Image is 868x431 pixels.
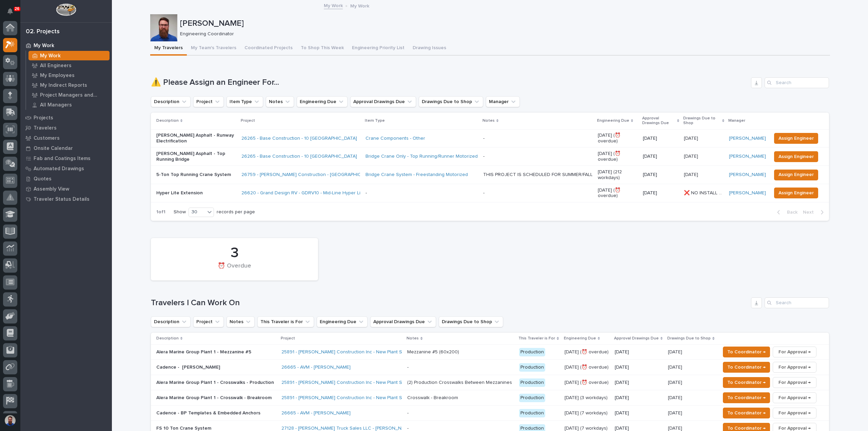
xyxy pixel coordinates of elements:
button: To Coordinator → [723,362,770,373]
button: For Approval → [773,392,816,403]
p: 5-Ton Top Running Crane System [156,172,236,178]
div: Production [519,348,545,356]
p: Engineering Due [564,335,596,342]
p: 26 [15,6,19,11]
p: Engineering Due [597,117,629,124]
a: My Indirect Reports [26,80,112,90]
p: Drawings Due to Shop [667,335,711,342]
a: Automated Drawings [20,163,112,174]
p: [DATE] [684,134,699,141]
tr: [PERSON_NAME] Asphalt - Top Running Bridge26265 - Base Construction - 10 [GEOGRAPHIC_DATA] Bridge... [151,148,829,166]
p: Manager [728,117,745,124]
p: [PERSON_NAME] Asphalt - Top Running Bridge [156,151,236,162]
p: [DATE] [615,365,663,370]
button: To Coordinator → [723,408,770,418]
div: Production [519,394,545,402]
span: Assign Engineer [778,153,814,161]
a: Travelers [20,123,112,133]
p: All Managers [40,102,72,108]
button: For Approval → [773,408,816,418]
p: Fab and Coatings Items [34,156,91,162]
a: 26265 - Base Construction - 10 [GEOGRAPHIC_DATA] [241,154,357,159]
p: Onsite Calendar [34,145,73,152]
p: Item Type [365,117,385,124]
p: - [366,190,478,196]
button: Drawing Issues [409,41,450,56]
p: [DATE] (7 workdays) [565,410,609,416]
button: Item Type [226,96,263,107]
span: Assign Engineer [778,171,814,179]
p: [DATE] (⏰ overdue) [565,349,609,355]
div: Mezzanine #5 (60x200) [407,349,459,355]
p: [PERSON_NAME] Asphalt - Runway Electrification [156,133,236,144]
tr: Hyper Lite Extension26620 - Grand Design RV - GDRV10 - Mid-Line Hyper Lite Extension -- [DATE] (⏰... [151,184,829,202]
p: [DATE] [615,380,663,386]
div: Search [765,297,829,308]
span: For Approval → [778,378,811,387]
a: Crane Components - Other [366,136,425,141]
div: ⏰ Overdue [162,262,307,277]
a: [PERSON_NAME] [729,190,766,196]
a: All Managers [26,100,112,110]
span: Next [803,209,818,215]
div: 02. Projects [26,28,60,36]
button: For Approval → [773,347,816,357]
a: My Work [20,40,112,51]
p: Notes [482,117,495,124]
div: THIS PROJECT IS SCHEDULED FOR SUMMER/FALL OF 2026 [483,172,592,178]
div: Notifications26 [8,8,17,19]
a: Projects [20,113,112,123]
button: Project [193,96,224,107]
span: To Coordinator → [727,348,766,356]
p: Cadence - [PERSON_NAME] [156,365,275,370]
p: Project Managers and Engineers [40,92,107,98]
a: Fab and Coatings Items [20,153,112,163]
p: [DATE] [668,394,684,401]
div: - [483,190,485,196]
a: Bridge Crane Only - Top Running/Runner Motorized [366,154,478,159]
a: My Work [26,51,112,60]
p: Automated Drawings [34,166,84,172]
p: Customers [34,135,60,141]
a: Quotes [20,174,112,184]
p: [DATE] [668,378,684,386]
button: Approval Drawings Due [370,316,436,327]
h1: ⚠️ Please Assign an Engineer For... [151,78,748,87]
a: Assembly View [20,184,112,194]
button: Approval Drawings Due [350,96,416,107]
p: Travelers [34,125,57,131]
tr: 5-Ton Top Running Crane System26759 - [PERSON_NAME] Construction - [GEOGRAPHIC_DATA] Department 5... [151,166,829,184]
button: Notes [266,96,294,107]
p: Drawings Due to Shop [683,115,720,127]
div: (2) Production Crosswalks Between Mezzanines [407,380,512,386]
span: For Approval → [778,348,811,356]
p: Projects [34,115,53,121]
span: For Approval → [778,394,811,402]
button: To Coordinator → [723,347,770,357]
button: Back [772,209,800,215]
div: - [407,410,409,416]
div: Production [519,363,545,372]
button: For Approval → [773,377,816,388]
a: [PERSON_NAME] [729,154,766,159]
p: records per page [217,209,255,215]
p: [DATE] (⏰ overdue) [598,188,637,199]
a: [PERSON_NAME] [729,172,766,178]
button: To Coordinator → [723,392,770,403]
span: To Coordinator → [727,394,766,402]
p: [DATE] (212 workdays) [598,169,637,181]
button: Assign Engineer [774,133,818,144]
tr: [PERSON_NAME] Asphalt - Runway Electrification26265 - Base Construction - 10 [GEOGRAPHIC_DATA] Cr... [151,129,829,148]
a: 26620 - Grand Design RV - GDRV10 - Mid-Line Hyper Lite Extension [241,190,388,196]
p: [DATE] [668,409,684,416]
span: Assign Engineer [778,134,814,142]
p: Alera Marine Group Plant 1 - Crosswalks - Production [156,380,275,386]
a: 26265 - Base Construction - 10 [GEOGRAPHIC_DATA] [241,136,357,141]
a: Onsite Calendar [20,143,112,153]
a: My Employees [26,71,112,80]
button: Assign Engineer [774,170,818,180]
tr: Cadence - [PERSON_NAME]26665 - AVM - [PERSON_NAME] - Production[DATE] (⏰ overdue)[DATE][DATE][DAT... [151,360,829,375]
p: Project [241,117,255,124]
div: - [483,154,485,159]
div: Search [765,77,829,88]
